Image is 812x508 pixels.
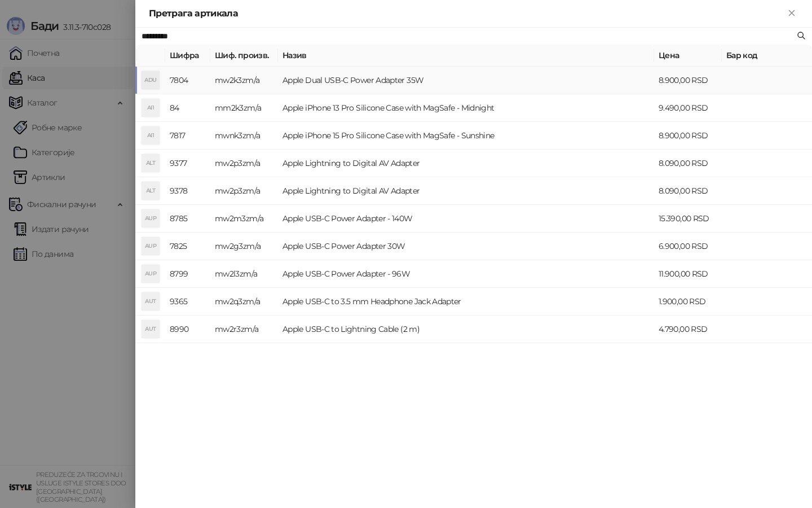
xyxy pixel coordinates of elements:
td: Apple USB-C Power Adapter - 140W [278,205,654,233]
td: mw2l3zm/a [210,260,278,288]
td: 9365 [165,288,210,316]
td: mw2k3zm/a [210,67,278,94]
td: 8.900,00 RSD [654,122,722,150]
td: 6.900,00 RSD [654,233,722,260]
div: AUP [142,265,160,283]
td: 1.900,00 RSD [654,288,722,316]
td: 8.090,00 RSD [654,150,722,177]
th: Бар код [722,45,812,67]
div: ALT [142,154,160,172]
td: Apple Dual USB-C Power Adapter 35W [278,67,654,94]
td: mm2k3zm/a [210,94,278,122]
td: Apple Lightning to Digital AV Adapter [278,177,654,205]
td: Apple iPhone 13 Pro Silicone Case with MagSafe - Midnight [278,94,654,122]
td: mw2p3zm/a [210,150,278,177]
td: 4.790,00 RSD [654,316,722,343]
div: AI1 [142,99,160,117]
td: 7804 [165,67,210,94]
td: 11.900,00 RSD [654,260,722,288]
th: Назив [278,45,654,67]
td: 9377 [165,150,210,177]
td: mw2q3zm/a [210,288,278,316]
td: mw2p3zm/a [210,177,278,205]
td: 7825 [165,233,210,260]
td: mw2g3zm/a [210,233,278,260]
div: AI1 [142,126,160,144]
th: Шифра [165,45,210,67]
td: 8799 [165,260,210,288]
div: ADU [142,71,160,89]
td: 8990 [165,316,210,343]
td: mw2r3zm/a [210,316,278,343]
td: Apple USB-C Power Adapter 30W [278,233,654,260]
td: 9.490,00 RSD [654,94,722,122]
div: Претрага артикала [149,7,785,20]
td: 8785 [165,205,210,233]
div: ALT [142,182,160,200]
td: Apple USB-C to 3.5 mm Headphone Jack Adapter [278,288,654,316]
td: Apple iPhone 15 Pro Silicone Case with MagSafe - Sunshine [278,122,654,150]
th: Цена [654,45,722,67]
td: 7817 [165,122,210,150]
td: 15.390,00 RSD [654,205,722,233]
div: AUT [142,320,160,338]
div: AUP [142,209,160,227]
td: mw2m3zm/a [210,205,278,233]
td: Apple USB-C Power Adapter - 96W [278,260,654,288]
td: mwnk3zm/a [210,122,278,150]
td: Apple Lightning to Digital AV Adapter [278,150,654,177]
div: AUP [142,237,160,255]
td: 9378 [165,177,210,205]
td: 84 [165,94,210,122]
td: 8.900,00 RSD [654,67,722,94]
td: 8.090,00 RSD [654,177,722,205]
div: AUT [142,292,160,310]
th: Шиф. произв. [210,45,278,67]
td: Apple USB-C to Lightning Cable (2 m) [278,316,654,343]
button: Close [785,7,798,20]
